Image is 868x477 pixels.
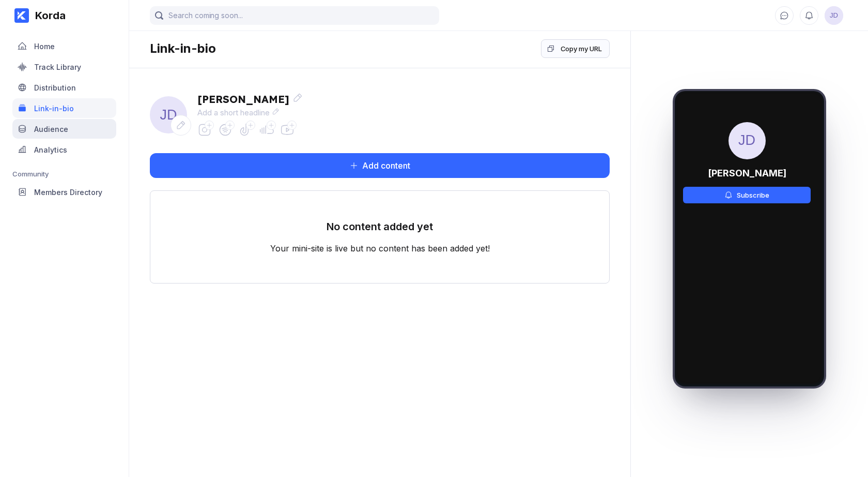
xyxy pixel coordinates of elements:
[12,170,116,178] div: Community
[12,36,116,57] a: Home
[733,191,769,199] div: Subscribe
[708,168,786,178] div: [PERSON_NAME]
[561,43,602,54] div: Copy my URL
[34,104,74,113] div: Link-in-bio
[12,119,116,140] a: Audience
[34,83,76,92] div: Distribution
[34,145,67,154] div: Analytics
[12,78,116,98] a: Distribution
[34,42,55,51] div: Home
[150,41,216,56] div: Link-in-bio
[12,140,116,160] a: Analytics
[12,98,116,119] a: Link-in-bio
[150,6,439,25] input: Search coming soon...
[12,57,116,78] a: Track Library
[34,125,68,133] div: Audience
[825,6,843,25] div: Julius Danis
[29,9,66,22] div: Korda
[197,108,303,117] div: Add a short headline
[34,63,81,71] div: Track Library
[683,187,811,203] button: Subscribe
[150,96,187,133] div: Julius Danis
[270,243,490,254] div: Your mini-site is live but no content has been added yet!
[12,182,116,203] a: Members Directory
[150,96,187,133] span: JD
[729,122,766,159] div: Julius Danis
[197,93,303,106] div: [PERSON_NAME]
[358,160,410,171] div: Add content
[34,188,102,197] div: Members Directory
[327,220,433,243] div: No content added yet
[825,6,843,25] button: JD
[150,153,610,178] button: Add content
[729,122,766,159] span: JD
[541,39,610,58] button: Copy my URL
